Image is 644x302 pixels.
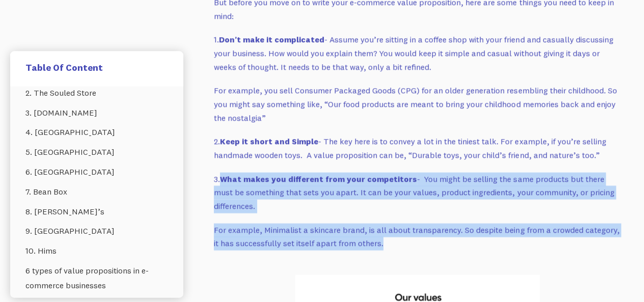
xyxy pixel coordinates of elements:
[25,181,168,201] a: 7. Bean Box
[25,221,168,241] a: 9. [GEOGRAPHIC_DATA]
[214,84,621,125] p: For example, you sell Consumer Packaged Goods (CPG) for an older generation resembling their chil...
[219,35,324,45] strong: Don’t make it complicated
[214,224,621,251] p: For example, Minimalist a skincare brand, is all about transparency. So despite being from a crow...
[25,102,168,122] a: 3. [DOMAIN_NAME]
[214,173,621,213] p: 3. - You might be selling the same products but there must be something that sets you apart. It c...
[25,161,168,181] a: 6. [GEOGRAPHIC_DATA]
[25,61,168,73] h5: Table Of Content
[220,136,318,147] strong: Keep it short and Simple
[214,33,621,74] p: 1. - Assume you’re sitting in a coffee shop with your friend and casually discussing your busines...
[25,241,168,261] a: 10. Hims
[220,174,417,184] strong: What makes you different from your competitors
[25,122,168,142] a: 4. [GEOGRAPHIC_DATA]
[25,260,168,295] a: 6 types of value propositions in e-commerce businesses
[25,83,168,102] a: 2. The Souled Store
[214,135,621,162] p: 2. - The key here is to convey a lot in the tiniest talk. For example, if you’re selling handmade...
[25,142,168,162] a: 5. [GEOGRAPHIC_DATA]
[25,201,168,221] a: 8. [PERSON_NAME]’s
